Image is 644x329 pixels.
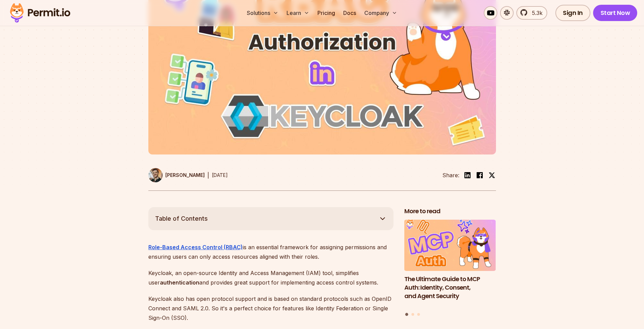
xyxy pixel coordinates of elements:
[404,220,496,317] div: Posts
[528,9,542,17] span: 5.3k
[489,172,495,179] img: twitter
[404,220,496,309] a: The Ultimate Guide to MCP Auth: Identity, Consent, and Agent SecurityThe Ultimate Guide to MCP Au...
[148,168,163,182] img: Daniel Bass
[165,172,205,179] p: [PERSON_NAME]
[417,313,420,316] button: Go to slide 3
[341,6,359,20] a: Docs
[244,6,281,20] button: Solutions
[148,207,393,230] button: Table of Contents
[463,171,472,179] img: linkedin
[593,5,638,21] a: Start Now
[411,313,414,316] button: Go to slide 2
[555,5,590,21] a: Sign In
[148,268,393,287] p: Keycloak, an open-source Identity and Access Management (IAM) tool, simplifies user and provides ...
[148,242,393,261] p: is an essential framework for assigning permissions and ensuring users can only access resources ...
[160,279,199,286] strong: authentication
[155,214,208,223] span: Table of Contents
[148,168,205,182] a: [PERSON_NAME]
[207,171,209,179] div: |
[148,294,393,323] p: Keycloak also has open protocol support and is based on standard protocols such as OpenID Connect...
[315,6,338,20] a: Pricing
[516,6,547,20] a: 5.3k
[476,171,484,179] img: facebook
[362,6,400,20] button: Company
[404,220,496,271] img: The Ultimate Guide to MCP Auth: Identity, Consent, and Agent Security
[284,6,312,20] button: Learn
[148,244,243,251] a: Role-Based Access Control (RBAC)
[404,207,496,216] h2: More to read
[212,172,228,178] time: [DATE]
[442,171,459,179] li: Share:
[7,1,73,24] img: Permit logo
[404,275,496,300] h3: The Ultimate Guide to MCP Auth: Identity, Consent, and Agent Security
[405,313,408,316] button: Go to slide 1
[404,220,496,309] li: 1 of 3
